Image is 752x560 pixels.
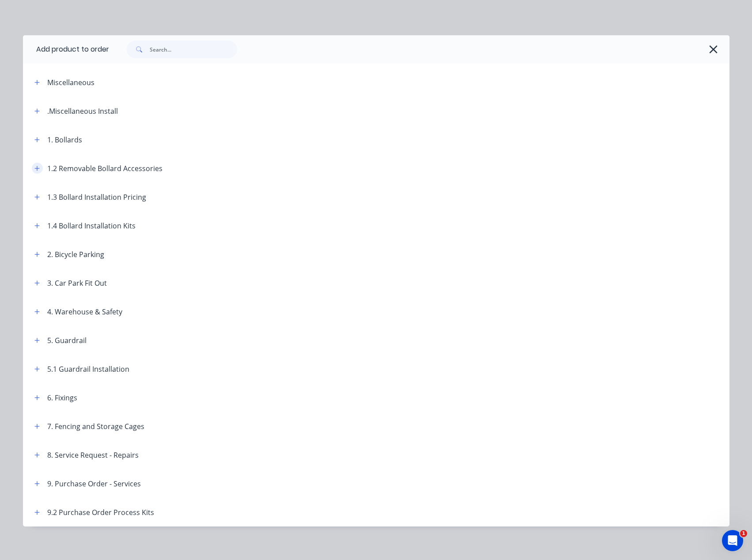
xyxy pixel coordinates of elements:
input: Search... [150,41,237,58]
div: 5.1 Guardrail Installation [47,364,129,374]
div: 3. Car Park Fit Out [47,278,107,288]
div: 6. Fixings [47,392,77,403]
div: 1.4 Bollard Installation Kits [47,220,136,231]
div: Add product to order [23,35,109,63]
div: Miscellaneous [47,77,94,88]
div: 9. Purchase Order - Services [47,478,141,489]
div: 5. Guardrail [47,335,87,346]
div: 7. Fencing and Storage Cages [47,421,144,432]
div: 9.2 Purchase Order Process Kits [47,507,154,518]
div: 4. Warehouse & Safety [47,306,122,317]
div: .Miscellaneous Install [47,106,118,116]
div: 1. Bollards [47,134,82,145]
span: 1 [740,530,747,537]
div: 1.3 Bollard Installation Pricing [47,192,146,202]
div: 1.2 Removable Bollard Accessories [47,163,162,174]
iframe: Intercom live chat [722,530,743,551]
div: 2. Bicycle Parking [47,249,104,260]
div: 8. Service Request - Repairs [47,450,139,460]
